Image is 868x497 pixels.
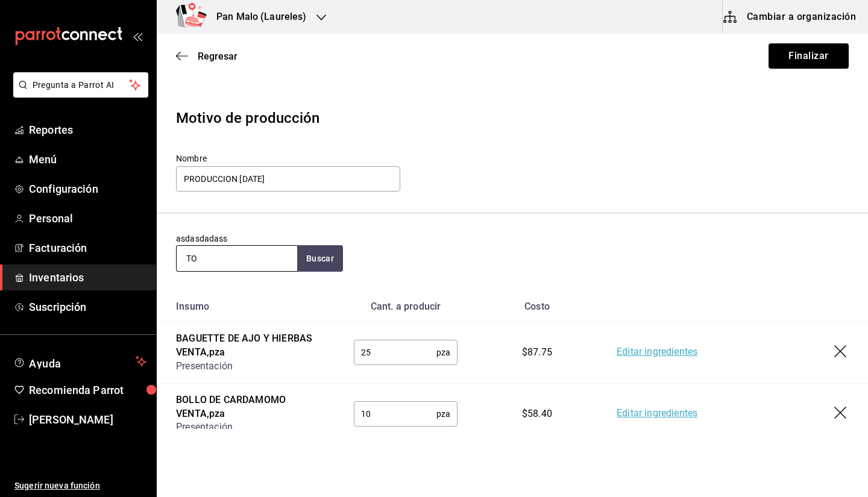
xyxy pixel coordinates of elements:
span: Reportes [29,122,146,138]
span: Pregunta a Parrot AI [33,79,130,92]
button: Regresar [176,51,237,62]
input: 0 [354,340,436,364]
span: Inventarios [29,269,146,286]
a: Pregunta a Parrot AI [8,87,148,100]
label: Nombre [176,154,400,163]
a: Editar ingredientes [617,407,697,421]
span: Suscripción [29,299,146,315]
a: Editar ingredientes [617,345,697,360]
div: pza [354,401,458,427]
span: $58.40 [522,408,552,419]
div: Presentación [176,420,315,434]
div: pza [354,340,458,365]
span: Recomienda Parrot [29,382,146,398]
button: Finalizar [769,43,849,69]
span: [PERSON_NAME] [29,411,146,428]
h3: Pan Malo (Laureles) [207,10,307,24]
span: Facturación [29,240,146,256]
input: Buscar insumo [177,246,297,271]
div: BOLLO DE CARDAMOMO VENTA , pza [176,393,315,421]
button: Buscar [297,245,343,272]
span: Personal [29,210,146,227]
div: BAGUETTE DE AJO Y HIERBAS VENTA , pza [176,332,315,360]
button: Pregunta a Parrot AI [13,72,148,98]
th: Costo [477,291,597,322]
div: asdasdadass [176,233,343,272]
th: Insumo [157,291,335,322]
span: Menú [29,151,146,167]
span: Regresar [198,51,237,62]
input: 0 [354,402,436,426]
th: Cant. a producir [335,291,477,322]
button: open_drawer_menu [133,31,142,41]
span: Ayuda [29,354,131,369]
div: Motivo de producción [176,107,849,129]
span: Configuración [29,181,146,197]
span: $87.75 [522,346,552,358]
div: Presentación [176,360,315,374]
span: Sugerir nueva función [14,480,146,492]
